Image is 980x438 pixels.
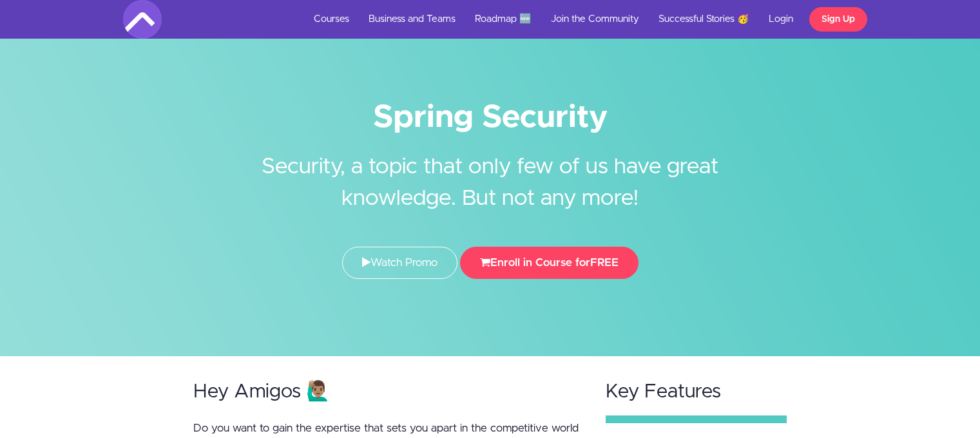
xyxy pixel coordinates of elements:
a: Sign Up [809,7,867,32]
button: Enroll in Course forFREE [460,247,639,279]
h2: Hey Amigos 🙋🏽‍♂️ [193,381,581,403]
h1: Spring Security [123,103,858,132]
h2: Security, a topic that only few of us have great knowledge. But not any more! [249,132,732,214]
a: Watch Promo [342,247,457,279]
h2: Key Features [606,381,787,403]
span: FREE [590,257,619,268]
